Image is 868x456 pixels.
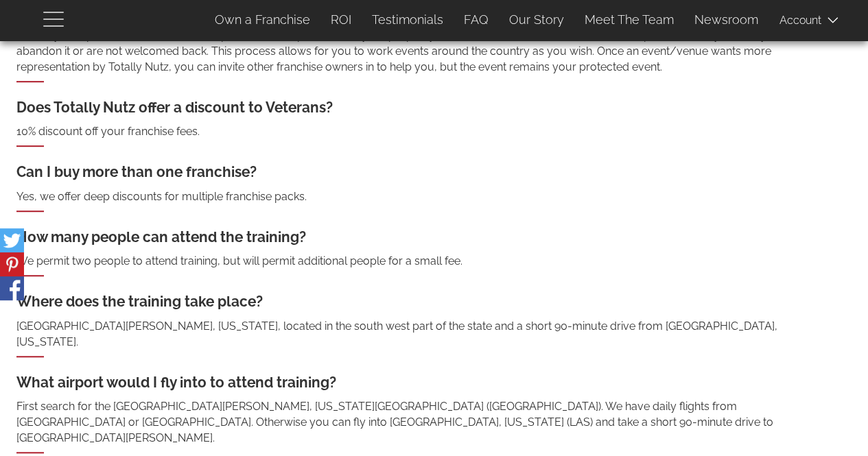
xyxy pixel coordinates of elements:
div: Does Totally Nutz offer a discount to Veterans? [16,97,816,118]
a: FAQ [454,5,499,34]
div: Where does the training take place? [16,291,816,312]
p: First search for the [GEOGRAPHIC_DATA][PERSON_NAME], [US_STATE][GEOGRAPHIC_DATA] ([GEOGRAPHIC_DAT... [16,399,816,446]
p: Yes, we offer deep discounts for multiple franchise packs. [16,189,816,205]
a: Testimonials [362,5,454,34]
div: What airport would I fly into to attend training? [16,372,816,393]
a: Own a Franchise [204,5,320,34]
div: How many people can attend the training? [16,227,816,248]
p: No, Totally Nutz does not offer exclusive territories. Rather, the Totally Nutz family works toge... [16,12,816,75]
p: 10% discount off your franchise fees. [16,124,816,140]
a: Newsroom [684,5,769,34]
a: Our Story [499,5,574,34]
p: [GEOGRAPHIC_DATA][PERSON_NAME], [US_STATE], located in the south west part of the state and a sho... [16,319,816,350]
a: ROI [320,5,362,34]
a: Meet The Team [574,5,684,34]
div: Can I buy more than one franchise? [16,162,816,182]
p: We permit two people to attend training, but will permit additional people for a small fee. [16,254,816,269]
